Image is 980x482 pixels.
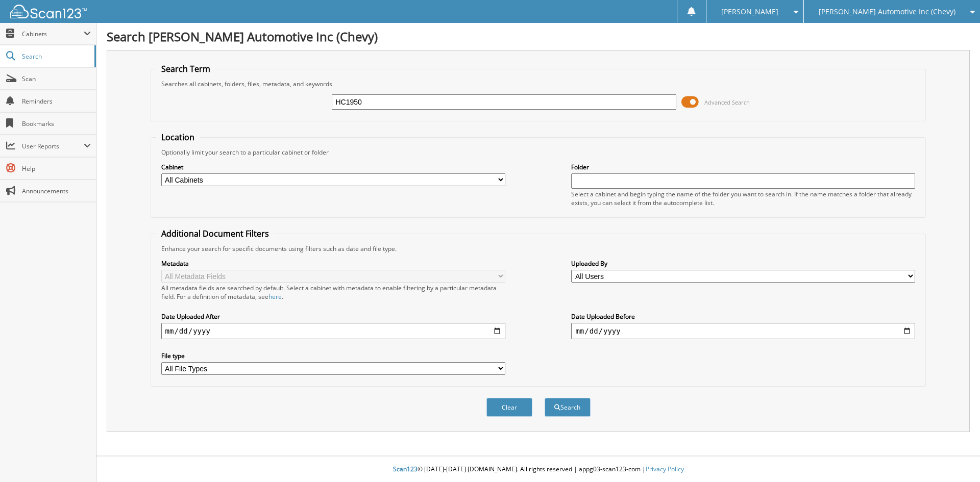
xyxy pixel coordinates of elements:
[486,398,532,417] button: Clear
[393,465,418,473] span: Scan123
[571,190,915,207] div: Select a cabinet and begin typing the name of the folder you want to search in. If the name match...
[96,457,980,482] div: © [DATE]-[DATE] [DOMAIN_NAME]. All rights reserved | appg03-scan123-com |
[161,312,505,321] label: Date Uploaded After
[161,351,505,360] label: File type
[571,323,915,339] input: end
[22,119,91,128] span: Bookmarks
[721,9,778,15] span: [PERSON_NAME]
[161,284,505,301] div: All metadata fields are searched by default. Select a cabinet with metadata to enable filtering b...
[646,465,684,473] a: Privacy Policy
[571,163,915,171] label: Folder
[10,5,87,18] img: scan123-logo-white.svg
[156,63,215,74] legend: Search Term
[819,9,955,15] span: [PERSON_NAME] Automotive Inc (Chevy)
[571,312,915,321] label: Date Uploaded Before
[156,132,200,143] legend: Location
[22,74,91,83] span: Scan
[156,228,274,239] legend: Additional Document Filters
[156,244,921,253] div: Enhance your search for specific documents using filters such as date and file type.
[22,30,84,38] span: Cabinets
[571,259,915,268] label: Uploaded By
[704,98,750,106] span: Advanced Search
[22,52,89,61] span: Search
[161,259,505,268] label: Metadata
[22,142,84,150] span: User Reports
[22,97,91,106] span: Reminders
[929,433,980,482] iframe: Chat Widget
[156,148,921,157] div: Optionally limit your search to a particular cabinet or folder
[545,398,591,417] button: Search
[156,80,921,88] div: Searches all cabinets, folders, files, metadata, and keywords
[161,163,505,171] label: Cabinet
[268,292,282,301] a: here
[107,28,970,45] h1: Search [PERSON_NAME] Automotive Inc (Chevy)
[22,164,91,173] span: Help
[22,187,91,195] span: Announcements
[161,323,505,339] input: start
